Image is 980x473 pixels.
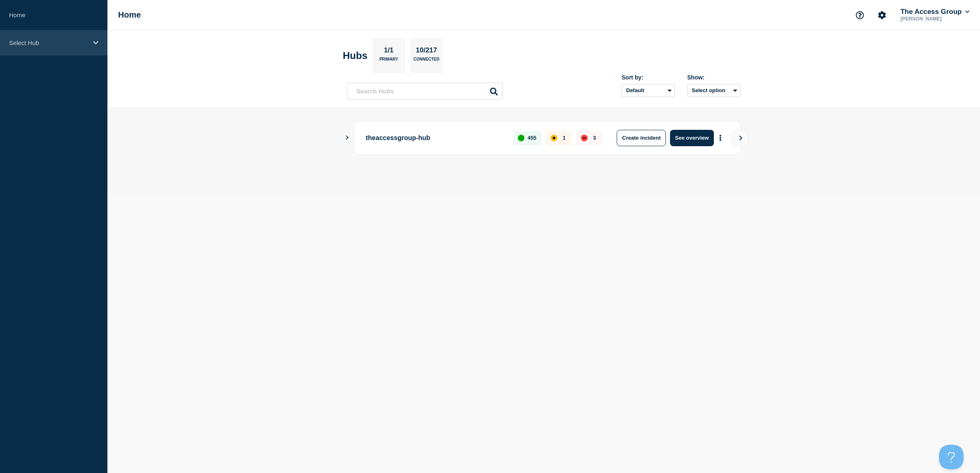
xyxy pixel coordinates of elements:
button: View [732,130,748,146]
div: Show: [687,74,741,81]
p: 1/1 [381,46,397,57]
div: down [581,135,588,141]
div: affected [551,135,557,141]
button: Support [851,7,868,24]
p: 1 [563,135,565,141]
p: 3 [593,135,596,141]
h2: Hubs [343,50,367,61]
h1: Home [118,10,141,20]
button: Select option [687,84,741,97]
button: The Access Group [899,8,971,16]
input: Search Hubs [347,83,503,100]
p: 455 [528,135,537,141]
p: Select Hub [9,39,88,46]
p: 10/217 [413,46,440,57]
button: Account settings [873,7,891,24]
button: Create incident [617,130,666,146]
div: Sort by: [622,74,675,81]
p: [PERSON_NAME] [899,16,971,22]
select: Sort by [622,84,675,97]
button: More actions [715,130,726,145]
p: theaccessgroup-hub [366,130,504,146]
div: up [518,135,524,141]
iframe: Help Scout Beacon - Open [939,445,964,469]
button: See overview [670,130,713,146]
p: Primary [379,57,398,66]
button: Show Connected Hubs [345,135,349,141]
p: Connected [413,57,439,66]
